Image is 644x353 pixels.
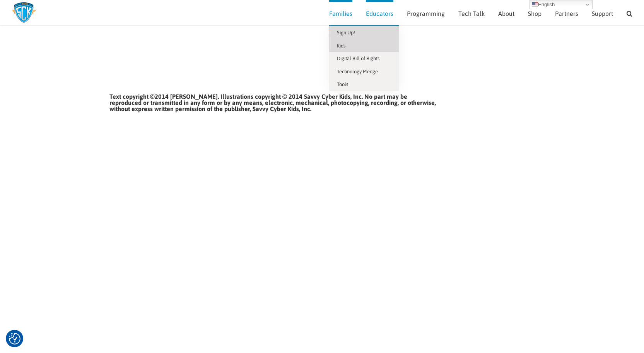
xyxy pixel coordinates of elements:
span: Digital Bill of Rights [337,56,379,61]
span: Partners [555,10,578,17]
a: Kids [329,39,399,52]
span: Tools [337,81,348,87]
span: Sign Up! [337,30,355,35]
img: en [532,2,538,8]
a: Sign Up! [329,26,399,39]
span: Educators [366,10,393,17]
a: Technology Pledge [329,65,399,78]
span: Programming [407,10,445,17]
a: Tools [329,78,399,91]
span: Technology Pledge [337,69,378,74]
a: Digital Bill of Rights [329,52,399,65]
span: About [498,10,514,17]
span: Families [329,10,352,17]
span: Shop [528,10,542,17]
span: Tech Talk [458,10,485,17]
img: Revisit consent button [9,333,20,345]
strong: Text copyright ©2014 [PERSON_NAME]. Illustrations copyright © 2014 Savvy Cyber Kids, Inc. No part... [109,93,436,112]
span: Kids [337,43,345,49]
img: Savvy Cyber Kids Logo [12,2,36,23]
span: Support [592,10,613,17]
button: Consent Preferences [9,333,20,345]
